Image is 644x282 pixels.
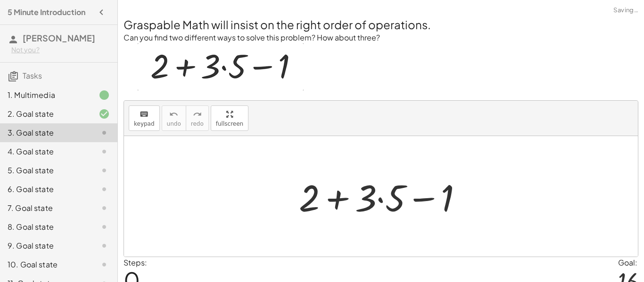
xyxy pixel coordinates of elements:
[99,146,110,157] i: Task not started.
[169,109,178,120] i: undo
[129,105,160,131] button: keyboardkeypad
[8,127,83,138] div: 3. Goal state
[8,184,83,195] div: 6. Goal state
[8,221,83,233] div: 8. Goal state
[8,165,83,176] div: 5. Goal state
[8,146,83,157] div: 4. Goal state
[8,7,85,18] h4: 5 Minute Introduction
[99,259,110,270] i: Task not started.
[124,16,638,32] h2: Graspable Math will insist on the right order of operations.
[216,121,243,127] span: fullscreen
[99,202,110,214] i: Task not started.
[140,109,149,120] i: keyboard
[99,184,110,195] i: Task not started.
[23,71,42,81] span: Tasks
[99,108,110,120] i: Task finished and correct.
[99,89,110,101] i: Task finished.
[11,45,110,55] div: Not you?
[8,108,83,120] div: 2. Goal state
[8,259,83,270] div: 10. Goal state
[162,105,186,131] button: undoundo
[99,221,110,233] i: Task not started.
[23,32,95,43] span: [PERSON_NAME]
[8,240,83,251] div: 9. Goal state
[167,121,181,127] span: undo
[124,258,147,267] label: Steps:
[138,43,304,90] img: c98fd760e6ed093c10ccf3c4ca28a3dcde0f4c7a2f3786375f60a510364f4df2.gif
[618,257,638,268] div: Goal:
[8,89,83,101] div: 1. Multimedia
[186,105,209,131] button: redoredo
[191,121,204,127] span: redo
[99,127,110,138] i: Task not started.
[613,6,638,15] span: Saving…
[211,105,248,131] button: fullscreen
[134,121,155,127] span: keypad
[8,202,83,214] div: 7. Goal state
[99,165,110,176] i: Task not started.
[124,32,638,43] p: Can you find two different ways to solve this problem? How about three?
[99,240,110,251] i: Task not started.
[193,109,202,120] i: redo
